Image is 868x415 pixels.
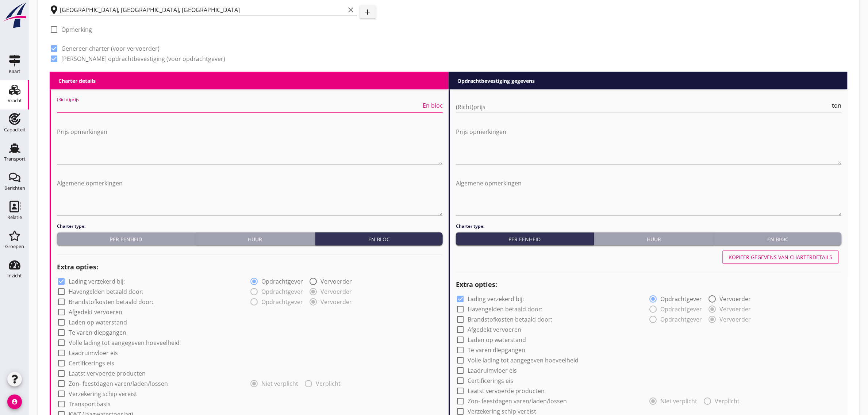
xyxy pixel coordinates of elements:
[1,2,28,29] img: logo-small.a267ee39.svg
[714,233,842,246] button: En bloc
[5,244,24,249] div: Groepen
[468,316,552,323] label: Brandstofkosten betaald door:
[347,5,356,14] i: clear
[468,326,521,334] label: Afgedekt vervoeren
[7,395,22,409] i: account_circle
[69,360,114,367] label: Certificerings eis
[69,329,126,337] label: Te varen diepgangen
[8,98,22,103] div: Vracht
[198,235,312,243] div: Huur
[69,401,111,408] label: Transportbasis
[61,55,225,62] label: [PERSON_NAME] opdrachtbevestiging (voor opdrachtgever)
[594,233,715,246] button: Huur
[60,235,192,243] div: Per eenheid
[4,127,26,132] div: Capaciteit
[69,309,122,316] label: Afgedekt vervoeren
[456,280,842,290] h2: Extra opties:
[597,235,711,243] div: Huur
[262,278,303,285] label: Opdrachtgever
[468,306,542,313] label: Havengelden betaald door:
[321,278,352,285] label: Vervoerder
[7,215,22,220] div: Relatie
[195,233,316,246] button: Huur
[57,126,443,164] textarea: Prijs opmerkingen
[57,262,443,272] h2: Extra opties:
[69,339,180,347] label: Volle lading tot aangegeven hoeveelheid
[318,235,440,243] div: En bloc
[7,273,22,278] div: Inzicht
[364,8,372,16] i: add
[69,288,143,296] label: Havengelden betaald door:
[456,177,842,216] textarea: Algemene opmerkingen
[456,126,842,164] textarea: Prijs opmerkingen
[729,254,833,261] div: Kopiëer gegevens van charterdetails
[661,296,702,303] label: Opdrachtgever
[468,296,524,303] label: Lading verzekerd bij:
[69,350,118,357] label: Laadruimvloer eis
[423,103,443,108] span: En bloc
[61,45,160,52] label: Genereer charter (voor vervoerder)
[468,357,579,364] label: Volle lading tot aangegeven hoeveelheid
[468,377,513,385] label: Certificerings eis
[69,278,125,285] label: Lading verzekerd bij:
[4,157,26,161] div: Transport
[57,101,421,113] input: (Richt)prijs
[468,398,567,405] label: Zon- feestdagen varen/laden/lossen
[456,223,842,230] h4: Charter type:
[832,103,842,108] span: ton
[468,337,526,344] label: Laden op waterstand
[456,101,831,113] input: (Richt)prijs
[459,235,591,243] div: Per eenheid
[69,370,146,377] label: Laatst vervoerde producten
[69,380,168,388] label: Zon- feestdagen varen/laden/lossen
[69,299,153,306] label: Brandstofkosten betaald door:
[723,251,839,264] button: Kopiëer gegevens van charterdetails
[69,391,137,398] label: Verzekering schip vereist
[60,4,345,16] input: Losplaats
[468,347,525,354] label: Te varen diepgangen
[9,69,20,74] div: Kaart
[61,26,92,33] label: Opmerking
[315,233,443,246] button: En bloc
[468,388,545,395] label: Laatst vervoerde producten
[468,367,517,374] label: Laadruimvloer eis
[720,296,751,303] label: Vervoerder
[456,233,594,246] button: Per eenheid
[57,233,195,246] button: Per eenheid
[4,186,25,191] div: Berichten
[57,177,443,216] textarea: Algemene opmerkingen
[717,235,839,243] div: En bloc
[57,223,443,230] h4: Charter type:
[69,319,127,326] label: Laden op waterstand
